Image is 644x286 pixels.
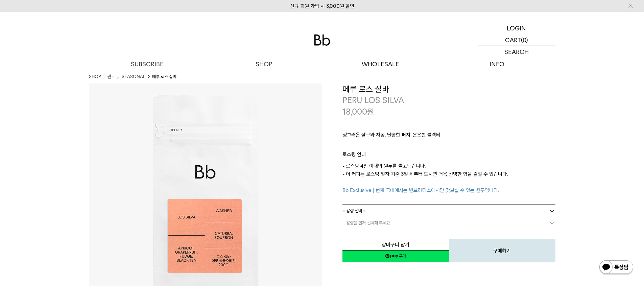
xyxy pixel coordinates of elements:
[367,107,374,117] span: 원
[342,239,449,251] button: 장바구니 담기
[342,150,555,162] p: 로스팅 안내
[152,73,176,80] li: 페루 로스 실바
[342,84,555,95] h3: 페루 로스 실바
[342,162,555,194] p: - 로스팅 4일 이내의 원두를 출고드립니다. - 이 커피는 로스팅 일자 기준 3일 뒤부터 드시면 더욱 선명한 향을 즐길 수 있습니다.
[342,95,555,106] p: PERU LOS SILVA
[290,3,354,9] a: 신규 회원 가입 시 3,000원 할인
[439,58,555,70] p: INFO
[507,22,526,34] p: LOGIN
[122,73,145,80] a: SEASONAL
[89,73,101,80] a: SHOP
[342,217,394,229] span: = 용량을 먼저 선택해 주세요 =
[342,106,374,118] p: 18,000
[478,34,555,46] a: CART (0)
[449,239,555,262] button: 구매하기
[206,58,322,70] a: SHOP
[342,205,366,217] span: = 용량 선택 =
[342,187,499,193] span: Bb Exclusive | 현재 국내에서는 빈브라더스에서만 맛보실 수 있는 원두입니다.
[108,73,115,80] a: 원두
[504,46,529,58] p: SEARCH
[342,142,555,150] p: ㅤ
[342,250,449,262] a: 새창
[314,34,330,46] img: 로고
[599,260,634,276] img: 카카오톡 채널 1:1 채팅 버튼
[478,22,555,34] a: LOGIN
[342,131,555,142] p: 싱그러운 살구와 자몽, 달콤한 퍼지, 은은한 블랙티
[521,34,528,46] p: (0)
[505,34,521,46] p: CART
[322,58,439,70] p: WHOLESALE
[89,58,206,70] a: SUBSCRIBE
